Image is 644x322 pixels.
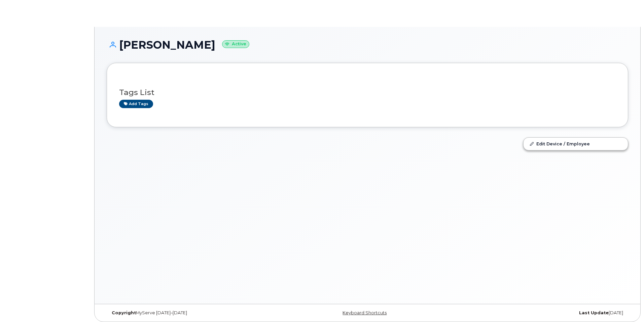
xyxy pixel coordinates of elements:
a: Keyboard Shortcuts [343,310,387,315]
h3: Tags List [119,88,616,97]
h1: [PERSON_NAME] [107,39,628,51]
strong: Copyright [112,310,136,315]
div: [DATE] [454,310,628,316]
a: Edit Device / Employee [524,138,628,150]
strong: Last Update [579,310,609,315]
small: Active [222,40,249,48]
div: MyServe [DATE]–[DATE] [107,310,281,316]
a: Add tags [119,100,153,108]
